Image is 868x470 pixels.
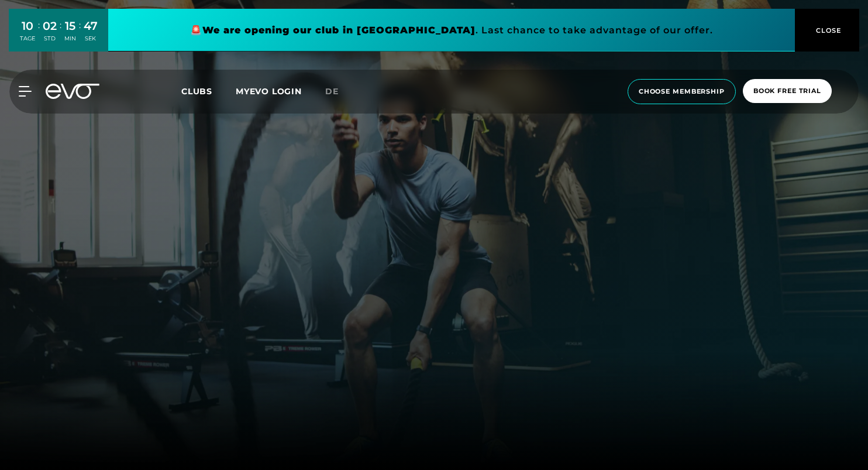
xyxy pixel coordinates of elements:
button: CLOSE [795,9,859,52]
div: : [38,19,40,50]
div: MIN [64,35,76,43]
a: Clubs [181,85,236,97]
div: SEK [84,35,98,43]
div: STD [43,35,57,43]
a: book free trial [739,79,835,104]
span: book free trial [753,86,821,96]
div: 15 [64,18,76,35]
div: : [60,19,61,50]
div: 02 [43,18,57,35]
span: CLOSE [813,25,842,36]
div: : [79,19,81,50]
span: Clubs [181,86,212,97]
div: 10 [20,18,35,35]
div: 47 [84,18,98,35]
a: de [325,85,353,98]
span: de [325,86,339,97]
div: TAGE [20,35,35,43]
span: choose membership [639,87,725,97]
a: choose membership [624,79,739,104]
a: MYEVO LOGIN [236,86,302,97]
